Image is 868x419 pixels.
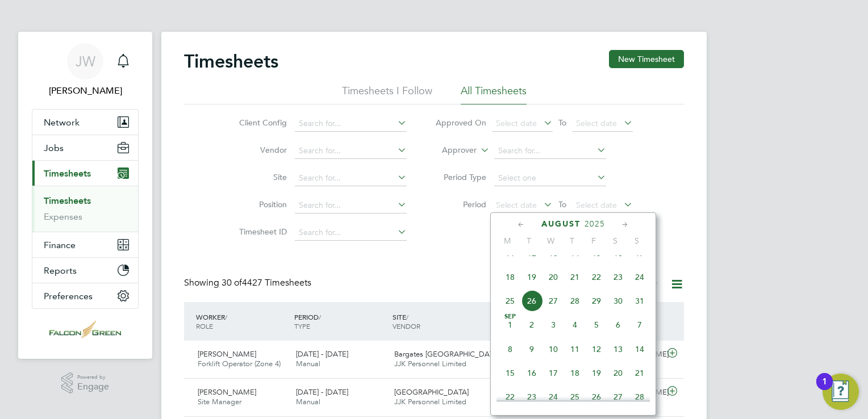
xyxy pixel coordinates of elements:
li: Timesheets I Follow [342,84,432,104]
span: Engage [77,382,109,392]
button: Network [32,110,138,135]
a: Go to home page [32,320,139,338]
span: John Whyte [32,84,139,98]
span: 3 [542,314,564,336]
span: Select date [576,118,617,128]
span: Preferences [44,291,93,301]
span: 15 [499,362,521,384]
button: Timesheets [32,161,138,186]
label: Approved [585,279,659,290]
span: 7 [629,314,650,336]
span: [PERSON_NAME] [198,349,256,359]
span: 24 [629,266,650,288]
span: 21 [629,362,650,384]
span: 17 [542,362,564,384]
label: Position [236,199,287,209]
span: F [583,236,604,246]
span: 22 [499,386,521,408]
span: 18 [499,266,521,288]
span: 21 [564,266,586,288]
nav: Main navigation [18,32,152,359]
span: 2025 [585,219,605,229]
div: £2,467.50 [487,383,546,402]
span: [PERSON_NAME] [198,387,256,397]
span: 26 [586,386,607,408]
span: 16 [521,362,542,384]
label: Approver [425,145,477,156]
button: Finance [32,232,138,257]
span: 5 [586,314,607,336]
span: / [225,312,227,321]
span: TYPE [294,321,310,330]
span: 30 of [222,277,242,288]
div: 1 [822,382,827,396]
span: 20 [607,362,629,384]
span: 31 [629,290,650,312]
span: [GEOGRAPHIC_DATA] [394,387,469,397]
span: 25 [499,290,521,312]
h2: Timesheets [184,50,278,73]
span: / [319,312,321,321]
div: £1,047.60 [487,345,546,364]
input: Search for... [295,116,407,132]
button: Reports [32,258,138,283]
a: Expenses [44,211,82,222]
div: Showing [184,277,314,289]
button: Jobs [32,135,138,160]
span: 27 [607,386,629,408]
input: Select one [494,170,606,186]
span: 19 [521,266,542,288]
span: Sep [499,314,521,320]
span: 8 [499,338,521,360]
li: All Timesheets [461,84,527,104]
label: Approved On [435,118,486,128]
span: 26 [521,290,542,312]
span: Jobs [44,143,64,153]
span: 23 [607,266,629,288]
button: Preferences [32,283,138,308]
span: 2 [521,314,542,336]
span: Network [44,117,80,128]
input: Search for... [295,170,407,186]
span: 12 [586,338,607,360]
span: Timesheets [44,168,91,179]
div: WORKER [193,307,291,336]
span: 13 [607,338,629,360]
div: PERIOD [291,307,390,336]
span: M [496,236,518,246]
label: Timesheet ID [236,227,287,237]
span: 28 [629,386,650,408]
span: Powered by [77,372,109,382]
span: 30 [607,290,629,312]
label: Vendor [236,145,287,155]
a: Timesheets [44,195,91,206]
span: 29 [586,290,607,312]
span: 6 [607,314,629,336]
span: Forklift Operator (Zone 4) [198,359,281,368]
span: Bargates [GEOGRAPHIC_DATA] (… [394,349,511,359]
input: Search for... [295,143,407,159]
label: Client Config [236,118,287,128]
img: falcongreen-logo-retina.png [49,320,121,338]
span: Reports [44,265,77,276]
span: [DATE] - [DATE] [296,387,348,397]
button: Open Resource Center, 1 new notification [823,374,859,410]
span: T [561,236,583,246]
span: To [555,197,570,212]
span: 22 [586,266,607,288]
span: 9 [521,338,542,360]
span: Manual [296,397,320,407]
a: Powered byEngage [61,372,110,394]
span: 19 [586,362,607,384]
label: Period [435,199,486,209]
span: To [555,115,570,130]
span: 11 [564,338,586,360]
span: 23 [521,386,542,408]
span: W [540,236,561,246]
span: VENDOR [393,321,420,330]
span: August [541,219,581,229]
span: 27 [542,290,564,312]
span: 24 [542,386,564,408]
span: JJK Personnel Limited [394,359,466,368]
span: 10 [542,338,564,360]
